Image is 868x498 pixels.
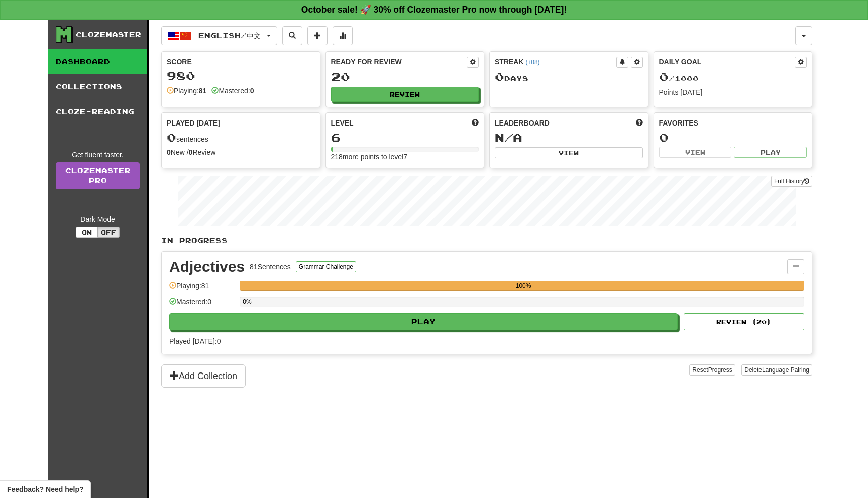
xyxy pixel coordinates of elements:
[331,118,354,128] span: Level
[708,366,732,374] span: Progress
[167,86,206,96] div: Playing:
[7,484,83,494] span: Open feedback widget
[169,281,235,297] div: Playing: 81
[741,364,812,376] button: DeleteLanguage Pairing
[169,297,235,313] div: Mastered: 0
[169,313,678,330] button: Play
[296,261,356,272] button: Grammar Challenge
[659,70,669,84] span: 0
[495,147,643,158] button: View
[56,162,140,189] a: ClozemasterPro
[76,30,141,40] div: Clozemaster
[762,366,809,374] span: Language Pairing
[771,176,812,187] button: Full History
[97,227,120,238] button: Off
[48,49,147,74] a: Dashboard
[167,118,220,128] span: Played [DATE]
[161,26,277,45] button: English/中文
[198,31,261,40] span: English / 中文
[167,147,315,157] div: New / Review
[659,87,807,97] div: Points [DATE]
[659,57,795,68] div: Daily Goal
[495,71,643,84] div: Day s
[333,26,353,45] button: More stats
[243,281,804,291] div: 100%
[167,148,171,156] strong: 0
[301,5,567,15] strong: October sale! 🚀 30% off Clozemaster Pro now through [DATE]!
[167,130,176,144] span: 0
[189,148,193,156] strong: 0
[167,70,315,82] div: 980
[659,131,807,144] div: 0
[495,70,504,84] span: 0
[331,57,467,67] div: Ready for Review
[684,313,804,330] button: Review (20)
[282,26,302,45] button: Search sentences
[76,227,98,238] button: On
[211,86,254,96] div: Mastered:
[250,262,291,272] div: 81 Sentences
[307,26,328,45] button: Add sentence to collection
[734,147,807,158] button: Play
[56,150,140,160] div: Get fluent faster.
[48,74,147,99] a: Collections
[331,87,479,102] button: Review
[250,87,254,95] strong: 0
[472,118,479,128] span: Score more points to level up
[525,59,539,66] a: (+08)
[636,118,643,128] span: This week in points, UTC
[161,236,812,246] p: In Progress
[659,118,807,128] div: Favorites
[689,364,735,376] button: ResetProgress
[495,118,550,128] span: Leaderboard
[495,130,522,144] span: N/A
[199,87,207,95] strong: 81
[169,337,221,345] span: Played [DATE]: 0
[167,131,315,144] div: sentences
[169,259,245,274] div: Adjectives
[331,131,479,144] div: 6
[48,99,147,125] a: Cloze-Reading
[56,214,140,224] div: Dark Mode
[331,152,479,162] div: 218 more points to level 7
[659,74,699,83] span: / 1000
[659,147,732,158] button: View
[161,364,246,388] button: Add Collection
[495,57,616,67] div: Streak
[167,57,315,67] div: Score
[331,71,479,83] div: 20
